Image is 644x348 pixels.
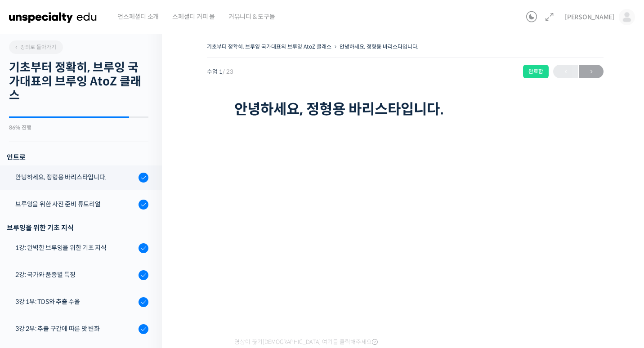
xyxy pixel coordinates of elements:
div: 1강: 완벽한 브루잉을 위한 기초 지식 [15,243,136,253]
a: 강의로 돌아가기 [9,40,63,54]
h2: 기초부터 정확히, 브루잉 국가대표의 브루잉 AtoZ 클래스 [9,61,148,103]
span: [PERSON_NAME] [565,13,614,21]
a: 다음→ [579,65,604,78]
div: 완료함 [523,65,549,78]
div: 3강 2부: 추출 구간에 따른 맛 변화 [15,324,136,334]
h1: 안녕하세요, 정형용 바리스타입니다. [234,101,576,118]
div: 2강: 국가와 품종별 특징 [15,270,136,280]
div: 안녕하세요, 정형용 바리스타입니다. [15,172,136,182]
span: 수업 1 [207,69,233,75]
span: → [579,66,604,78]
div: 브루잉을 위한 사전 준비 튜토리얼 [15,199,136,209]
span: / 23 [223,68,233,76]
span: 영상이 끊기[DEMOGRAPHIC_DATA] 여기를 클릭해주세요 [234,339,378,346]
h3: 인트로 [7,151,148,163]
span: 강의로 돌아가기 [13,44,56,50]
div: 86% 진행 [9,125,148,130]
div: 브루잉을 위한 기초 지식 [7,222,148,234]
a: 기초부터 정확히, 브루잉 국가대표의 브루잉 AtoZ 클래스 [207,43,331,50]
div: 3강 1부: TDS와 추출 수율 [15,297,136,307]
a: 안녕하세요, 정형용 바리스타입니다. [340,43,419,50]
